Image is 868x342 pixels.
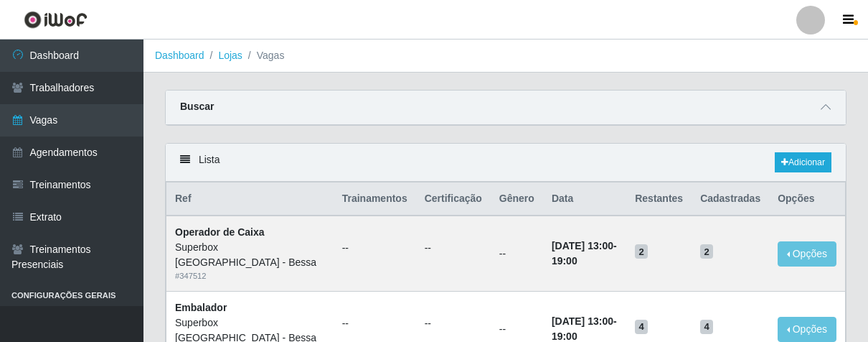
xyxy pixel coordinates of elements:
[491,182,543,216] th: Gênero
[700,244,713,259] span: 2
[342,241,407,256] ul: --
[552,255,577,267] time: 19:00
[180,101,214,112] strong: Buscar
[635,320,648,334] span: 4
[425,241,482,256] ul: --
[700,320,713,334] span: 4
[143,40,868,73] nav: breadcrumb
[778,241,836,267] button: Opções
[166,182,334,216] th: Ref
[552,315,617,342] strong: -
[552,331,577,342] time: 19:00
[552,240,617,267] strong: -
[552,240,613,251] time: [DATE] 13:00
[166,144,846,182] div: Lista
[218,50,242,61] a: Lojas
[692,182,769,216] th: Cadastradas
[242,48,285,63] li: Vagas
[175,270,325,282] div: # 347512
[552,315,613,327] time: [DATE] 13:00
[175,226,265,238] strong: Operador de Caixa
[416,182,491,216] th: Certificação
[334,182,416,216] th: Trainamentos
[155,50,204,61] a: Dashboard
[775,152,831,172] a: Adicionar
[175,302,227,313] strong: Embalador
[175,240,325,270] div: Superbox [GEOGRAPHIC_DATA] - Bessa
[24,11,88,29] img: CoreUI Logo
[491,216,543,291] td: --
[543,182,626,216] th: Data
[778,317,836,342] button: Opções
[626,182,692,216] th: Restantes
[769,182,845,216] th: Opções
[425,316,482,331] ul: --
[342,316,407,331] ul: --
[635,244,648,259] span: 2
